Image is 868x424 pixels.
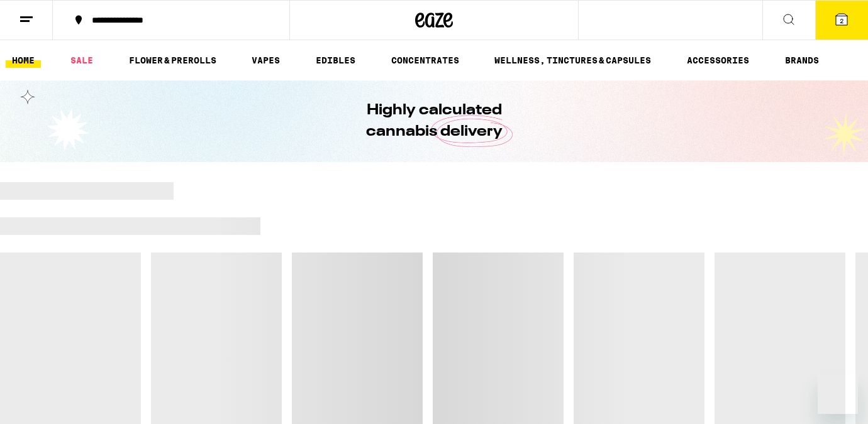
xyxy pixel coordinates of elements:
[309,53,362,68] a: EDIBLES
[681,53,755,68] a: ACCESSORIES
[818,374,858,414] iframe: Button to launch messaging window
[123,53,223,68] a: FLOWER & PREROLLS
[815,1,868,40] button: 2
[779,53,825,68] a: BRANDS
[330,100,538,143] h1: Highly calculated cannabis delivery
[6,53,41,68] a: HOME
[488,53,657,68] a: WELLNESS, TINCTURES & CAPSULES
[385,53,465,68] a: CONCENTRATES
[64,53,99,68] a: SALE
[245,53,286,68] a: VAPES
[840,17,843,24] span: 2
